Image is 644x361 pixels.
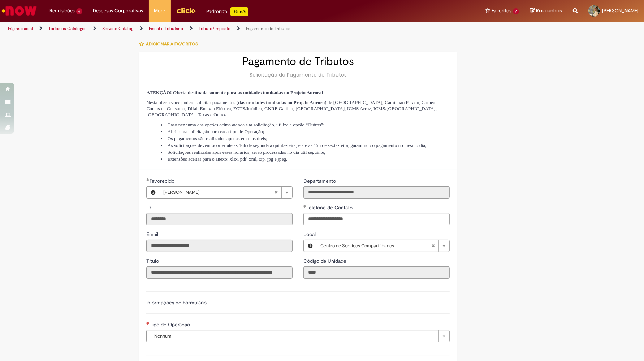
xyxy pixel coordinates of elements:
a: Pagamento de Tributos [246,26,290,31]
span: Telefone de Contato [307,204,354,211]
label: Somente leitura - Título [146,257,160,265]
abbr: Limpar campo Local [428,240,438,252]
label: Somente leitura - Departamento [303,177,337,184]
a: Service Catalog [102,26,133,31]
span: Somente leitura - ID [146,204,152,211]
p: +GenAi [230,7,248,16]
span: Os pagamentos são realizados apenas em dias úteis; [168,136,267,141]
a: Tributo/Imposto [199,26,230,31]
span: Local [303,231,317,238]
label: Informações de Formulário [146,299,207,306]
strong: das unidades tombadas no Projeto Aurora [238,100,325,105]
span: As solicitações devem ocorrer até as 16h de segunda a quinta-feira, e até as 15h de sexta-feira, ... [168,143,427,148]
a: Todos os Catálogos [48,26,87,31]
a: Rascunhos [530,8,562,14]
span: 7 [513,8,519,14]
div: Padroniza [207,7,248,16]
label: Somente leitura - ID [146,204,152,211]
label: Somente leitura - Email [146,231,160,238]
span: Rascunhos [536,7,562,14]
abbr: Limpar campo Favorecido [271,187,281,198]
span: ATENÇÃO! Oferta destinada somente para as unidades tombadas no Projeto Aurora! [146,90,323,95]
span: Caso nenhuma das opções acima atenda sua solicitação, utilize a opção “Outros”; [168,122,325,127]
span: Favoritos [492,7,511,14]
span: Requisições [49,7,75,14]
a: Página inicial [8,26,33,31]
span: Obrigatório Preenchido [146,178,150,181]
input: Telefone de Contato [303,213,450,225]
span: Extensões aceitas para o anexo: xlsx, pdf, xml, zip, jpg e jpeg. [168,156,288,162]
input: Título [146,266,293,279]
span: Necessários [146,322,150,325]
input: ID [146,213,293,225]
span: Tipo de Operação [150,321,191,328]
span: [PERSON_NAME] [602,8,639,14]
a: Fiscal e Tributário [149,26,183,31]
a: Centro de Serviços CompartilhadosLimpar campo Local [317,240,449,252]
h2: Pagamento de Tributos [146,56,450,68]
span: -- Nenhum -- [150,330,435,342]
input: Código da Unidade [303,266,450,279]
span: Abrir uma solicitação para cada tipo de Operação; [168,129,264,134]
span: 6 [76,8,82,14]
span: Nesta oferta você poderá solicitar pagamentos ( ) de [GEOGRAPHIC_DATA], Caminhão Parado, Comex, C... [146,100,437,117]
span: Despesas Corporativas [93,7,143,14]
div: Solicitação de Pagamento de Tributos [146,71,450,78]
img: ServiceNow [1,4,38,18]
span: Centro de Serviços Compartilhados [320,240,431,252]
img: click_logo_yellow_360x200.png [176,5,196,16]
button: Adicionar a Favoritos [139,36,202,52]
button: Local, Visualizar este registro Centro de Serviços Compartilhados [304,240,317,252]
span: Necessários - Favorecido [150,178,176,184]
ul: Trilhas de página [5,22,424,35]
span: Somente leitura - Email [146,231,160,238]
span: Obrigatório Preenchido [303,205,307,208]
span: [PERSON_NAME] [163,187,274,198]
input: Email [146,240,293,252]
input: Departamento [303,186,450,199]
label: Somente leitura - Código da Unidade [303,257,348,265]
span: More [154,7,165,14]
a: [PERSON_NAME]Limpar campo Favorecido [160,187,292,198]
span: Adicionar a Favoritos [146,41,198,47]
span: Solicitações realizadas após esses horários, serão processadas no dia útil seguinte; [168,149,325,155]
button: Favorecido, Visualizar este registro Yasmim Ferreira Da Silva [147,187,160,198]
span: Somente leitura - Departamento [303,178,337,184]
